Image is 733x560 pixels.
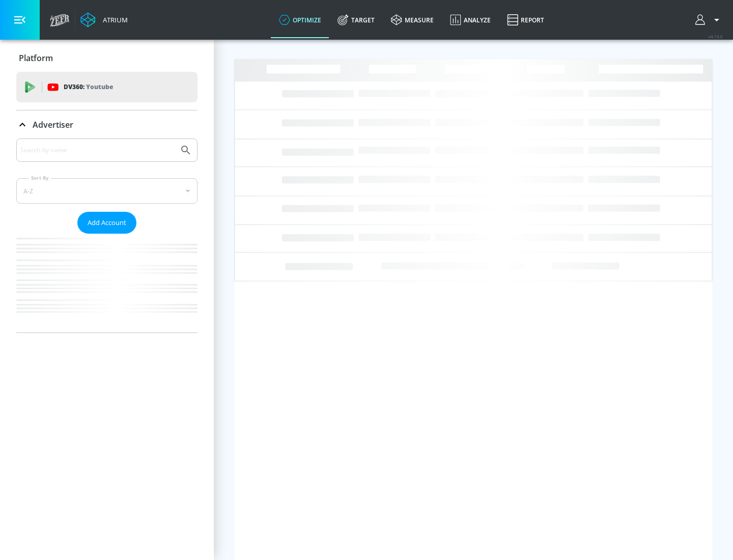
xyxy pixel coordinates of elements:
span: Add Account [88,217,126,229]
p: Platform [19,52,53,64]
div: DV360: Youtube [16,72,198,102]
button: Add Account [77,212,136,234]
p: Advertiser [33,119,73,130]
div: Advertiser [16,110,198,139]
p: Youtube [86,81,113,92]
div: Atrium [99,15,128,24]
a: Target [329,2,383,38]
input: Search by name [20,144,175,157]
a: optimize [271,2,329,38]
a: Atrium [80,12,128,27]
div: Platform [16,44,198,72]
nav: list of Advertiser [16,234,198,332]
a: Report [499,2,552,38]
div: Advertiser [16,138,198,332]
a: measure [383,2,442,38]
span: v 4.19.0 [709,34,723,39]
div: A-Z [16,178,198,204]
p: DV360: [64,81,113,93]
a: Analyze [442,2,499,38]
label: Sort By [29,175,51,181]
